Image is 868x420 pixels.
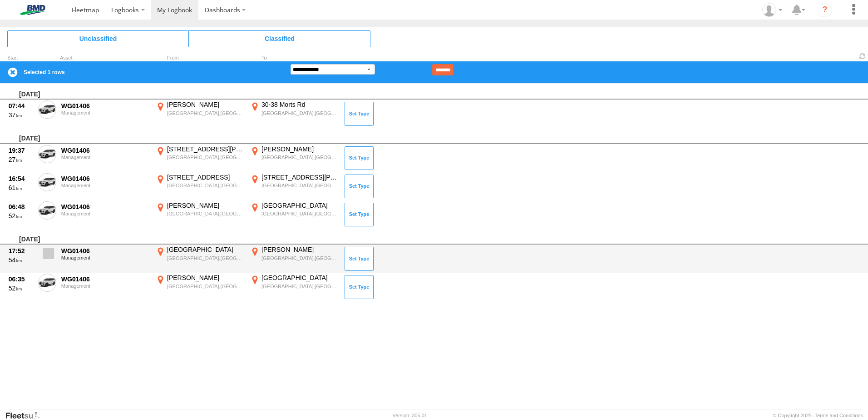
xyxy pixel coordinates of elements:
[61,255,149,260] div: Management
[9,175,33,183] div: 16:54
[61,155,149,160] div: Management
[167,245,244,254] div: [GEOGRAPHIC_DATA]
[167,182,244,189] div: [GEOGRAPHIC_DATA],[GEOGRAPHIC_DATA]
[9,203,33,211] div: 06:48
[167,154,244,160] div: [GEOGRAPHIC_DATA],[GEOGRAPHIC_DATA]
[345,247,374,270] button: Click to Set
[261,154,338,160] div: [GEOGRAPHIC_DATA],[GEOGRAPHIC_DATA]
[261,110,338,116] div: [GEOGRAPHIC_DATA],[GEOGRAPHIC_DATA]
[759,3,785,17] div: Ali Farhat
[154,201,245,228] label: Click to View Event Location
[9,5,56,15] img: bmd-logo.svg
[249,274,340,300] label: Click to View Event Location
[261,201,338,210] div: [GEOGRAPHIC_DATA]
[857,52,868,60] span: Refresh
[7,30,189,47] span: Click to view Unclassified Trips
[9,275,33,283] div: 06:35
[61,183,149,188] div: Management
[61,211,149,216] div: Management
[167,283,244,290] div: [GEOGRAPHIC_DATA],[GEOGRAPHIC_DATA]
[9,111,33,119] div: 37
[249,100,340,127] label: Click to View Event Location
[61,275,149,283] div: WG01406
[345,175,374,198] button: Click to Set
[154,173,245,200] label: Click to View Event Location
[393,413,427,418] div: Version: 305.01
[249,173,340,200] label: Click to View Event Location
[9,155,33,164] div: 27
[60,56,151,60] div: Asset
[9,247,33,255] div: 17:52
[249,145,340,171] label: Click to View Event Location
[154,56,245,60] div: From
[9,102,33,110] div: 07:44
[9,146,33,155] div: 19:37
[9,184,33,192] div: 61
[167,110,244,116] div: [GEOGRAPHIC_DATA],[GEOGRAPHIC_DATA]
[9,212,33,220] div: 52
[261,255,338,261] div: [GEOGRAPHIC_DATA],[GEOGRAPHIC_DATA]
[61,102,149,110] div: WG01406
[167,173,244,181] div: [STREET_ADDRESS]
[261,274,338,282] div: [GEOGRAPHIC_DATA]
[261,245,338,254] div: [PERSON_NAME]
[167,210,244,217] div: [GEOGRAPHIC_DATA],[GEOGRAPHIC_DATA]
[249,56,340,60] div: To
[345,146,374,170] button: Click to Set
[818,3,832,17] i: ?
[154,100,245,127] label: Click to View Event Location
[9,256,33,264] div: 54
[249,245,340,272] label: Click to View Event Location
[61,247,149,255] div: WG01406
[154,245,245,272] label: Click to View Event Location
[167,100,244,109] div: [PERSON_NAME]
[61,110,149,115] div: Management
[9,284,33,292] div: 52
[345,275,374,299] button: Click to Set
[154,274,245,300] label: Click to View Event Location
[167,201,244,210] div: [PERSON_NAME]
[345,203,374,226] button: Click to Set
[7,56,35,60] div: Click to Sort
[167,255,244,261] div: [GEOGRAPHIC_DATA],[GEOGRAPHIC_DATA]
[61,175,149,183] div: WG01406
[261,182,338,189] div: [GEOGRAPHIC_DATA],[GEOGRAPHIC_DATA]
[815,413,863,418] a: Terms and Conditions
[167,145,244,153] div: [STREET_ADDRESS][PERSON_NAME]
[261,100,338,109] div: 30-38 Morts Rd
[261,283,338,290] div: [GEOGRAPHIC_DATA],[GEOGRAPHIC_DATA]
[61,283,149,289] div: Management
[261,210,338,217] div: [GEOGRAPHIC_DATA],[GEOGRAPHIC_DATA]
[345,102,374,125] button: Click to Set
[773,413,863,418] div: © Copyright 2025 -
[61,203,149,211] div: WG01406
[261,173,338,181] div: [STREET_ADDRESS][PERSON_NAME]
[189,30,370,47] span: Click to view Classified Trips
[249,201,340,228] label: Click to View Event Location
[7,67,18,78] label: Clear Selection
[5,411,47,420] a: Visit our Website
[167,274,244,282] div: [PERSON_NAME]
[61,146,149,155] div: WG01406
[154,145,245,171] label: Click to View Event Location
[261,145,338,153] div: [PERSON_NAME]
